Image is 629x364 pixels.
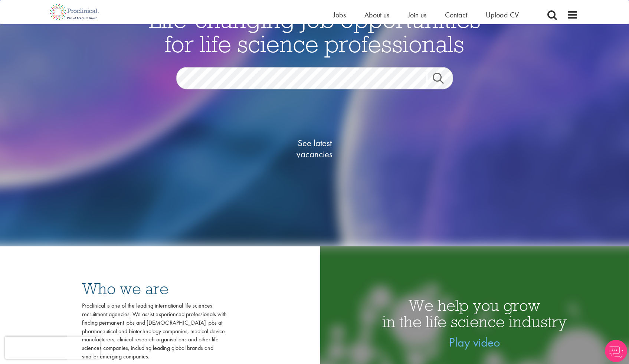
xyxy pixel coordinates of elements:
[5,337,100,359] iframe: reCAPTCHA
[364,10,389,20] a: About us
[427,72,459,87] a: Job search submit button
[82,302,227,361] div: Proclinical is one of the leading international life sciences recruitment agencies. We assist exp...
[486,10,519,20] a: Upload CV
[278,108,352,189] a: See latestvacancies
[445,10,467,20] a: Contact
[278,137,352,160] span: See latest vacancies
[149,4,481,58] span: Life-changing job opportunities for life science professionals
[408,10,426,20] a: Join us
[605,340,627,362] img: Chatbot
[82,281,227,297] h3: Who we are
[333,10,346,20] a: Jobs
[449,334,500,350] a: Play video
